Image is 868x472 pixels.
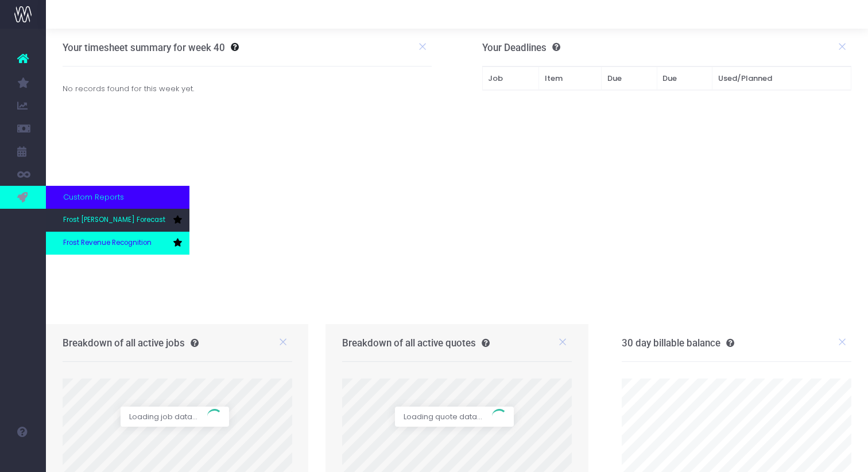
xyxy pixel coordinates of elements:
[657,67,712,91] th: Due
[622,337,734,349] h3: 30 day billable balance
[395,407,491,427] span: Loading quote data...
[482,67,538,91] th: Job
[14,449,32,466] img: images/default_profile_image.png
[121,407,206,427] span: Loading job data...
[54,83,441,95] div: No records found for this week yet.
[63,42,225,53] h3: Your timesheet summary for week 40
[63,192,124,203] span: Custom Reports
[602,67,657,91] th: Due
[712,67,851,91] th: Used/Planned
[46,209,189,232] a: Frost [PERSON_NAME] Forecast
[539,67,602,91] th: Item
[46,232,189,255] a: Frost Revenue Recognition
[63,215,165,225] span: Frost [PERSON_NAME] Forecast
[63,238,152,248] span: Frost Revenue Recognition
[482,42,560,53] h3: Your Deadlines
